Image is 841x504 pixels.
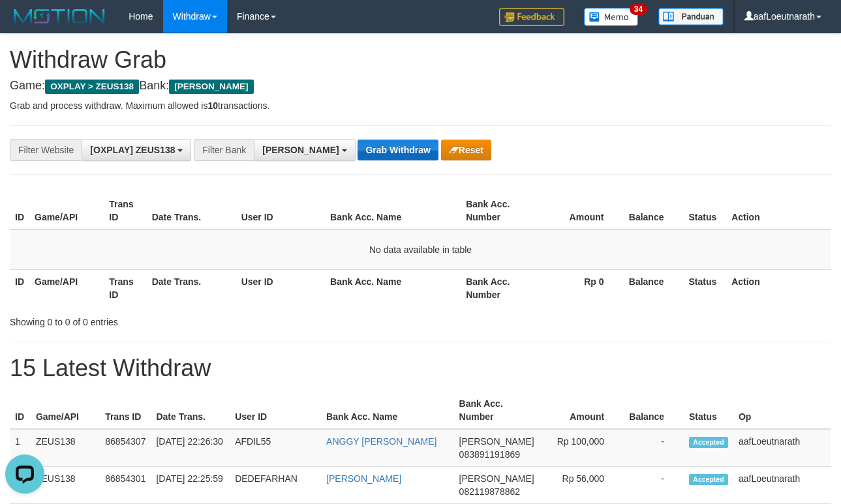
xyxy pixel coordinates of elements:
td: - [624,429,684,467]
img: Feedback.jpg [499,8,564,26]
div: Filter Website [10,139,82,161]
th: Balance [624,192,684,230]
span: [PERSON_NAME] [459,436,534,447]
th: Amount [535,192,624,230]
td: aafLoeutnarath [733,429,831,467]
th: Game/API [29,192,104,230]
th: User ID [236,192,325,230]
th: Balance [624,269,684,306]
img: Button%20Memo.svg [584,8,639,26]
span: Accepted [689,437,728,448]
button: [OXPLAY] ZEUS138 [82,139,191,161]
th: Bank Acc. Name [321,392,454,429]
span: Copy 082119878862 to clipboard [459,486,520,497]
td: [DATE] 22:25:59 [151,467,230,504]
td: No data available in table [10,230,831,270]
a: ANGGY [PERSON_NAME] [326,436,436,447]
td: Rp 100,000 [540,429,624,467]
th: Bank Acc. Number [461,269,535,306]
p: Grab and process withdraw. Maximum allowed is transactions. [10,99,831,112]
button: Reset [441,140,491,160]
span: OXPLAY > ZEUS138 [45,80,139,94]
th: Action [726,192,831,230]
h1: Withdraw Grab [10,47,831,73]
th: Game/API [31,392,100,429]
td: 86854307 [100,429,151,467]
th: Date Trans. [147,269,236,306]
td: DEDEFARHAN [230,467,321,504]
span: [PERSON_NAME] [169,80,253,94]
span: [OXPLAY] ZEUS138 [90,145,175,155]
th: ID [10,269,29,306]
th: ID [10,392,31,429]
img: panduan.png [658,8,724,25]
th: Trans ID [100,392,151,429]
td: - [624,467,684,504]
th: Amount [540,392,624,429]
td: ZEUS138 [31,429,100,467]
a: [PERSON_NAME] [326,473,401,484]
td: aafLoeutnarath [733,467,831,504]
th: Action [726,269,831,306]
th: Game/API [29,269,104,306]
td: 1 [10,429,31,467]
th: Rp 0 [535,269,624,306]
th: Balance [624,392,684,429]
th: Bank Acc. Number [454,392,540,429]
td: ZEUS138 [31,467,100,504]
strong: 10 [207,100,218,111]
th: Trans ID [104,192,146,230]
th: Op [733,392,831,429]
h1: 15 Latest Withdraw [10,355,831,381]
img: MOTION_logo.png [10,7,109,26]
th: Bank Acc. Name [325,192,461,230]
th: Date Trans. [147,192,236,230]
td: [DATE] 22:26:30 [151,429,230,467]
th: Status [684,392,733,429]
th: Status [683,269,726,306]
th: Status [683,192,726,230]
th: ID [10,192,29,230]
th: Trans ID [104,269,146,306]
span: [PERSON_NAME] [262,145,339,155]
span: [PERSON_NAME] [459,473,534,484]
td: Rp 56,000 [540,467,624,504]
th: Bank Acc. Number [461,192,535,230]
span: Copy 083891191869 to clipboard [459,449,520,460]
th: User ID [236,269,325,306]
td: AFDIL55 [230,429,321,467]
button: Open LiveChat chat widget [5,5,44,44]
button: [PERSON_NAME] [254,139,355,161]
td: 86854301 [100,467,151,504]
div: Filter Bank [194,139,254,161]
button: Grab Withdraw [358,140,438,160]
th: Bank Acc. Name [325,269,461,306]
span: Accepted [689,474,728,485]
th: Date Trans. [151,392,230,429]
span: 34 [630,3,647,15]
div: Showing 0 to 0 of 0 entries [10,310,341,329]
th: User ID [230,392,321,429]
h4: Game: Bank: [10,80,831,93]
